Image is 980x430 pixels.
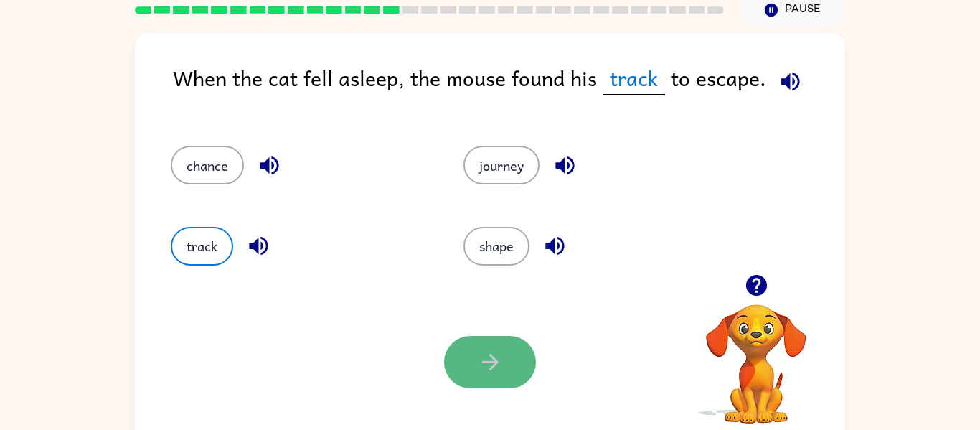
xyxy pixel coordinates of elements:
button: chance [171,146,244,184]
div: When the cat fell asleep, the mouse found his to escape. [173,62,845,117]
span: track [603,62,665,95]
button: track [171,227,233,266]
video: Your browser must support playing .mp4 files to use Literably. Please try using another browser. [684,282,828,426]
button: shape [463,227,529,266]
button: journey [463,146,540,184]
